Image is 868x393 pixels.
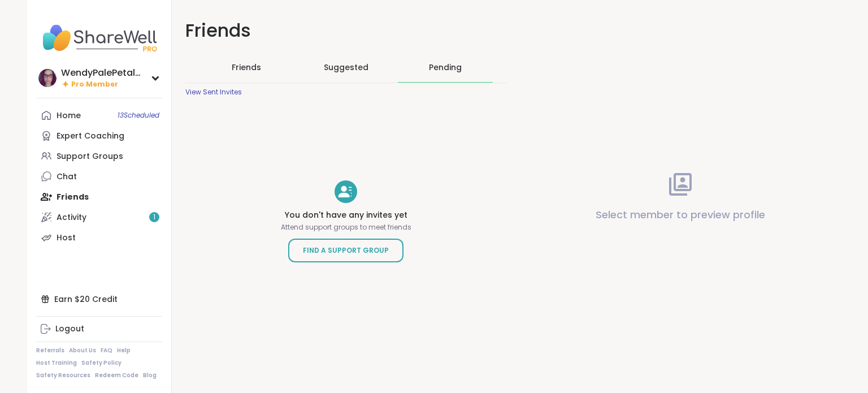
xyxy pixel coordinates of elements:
[36,146,162,166] a: Support Groups
[57,171,77,183] div: Chat
[36,347,64,355] a: Referrals
[117,347,131,355] a: Help
[36,372,90,379] a: Safety Resources
[143,372,157,379] a: Blog
[288,239,403,262] a: Find a Support Group
[57,151,123,162] div: Support Groups
[57,110,81,122] div: Home
[81,359,121,367] a: Safety Policy
[69,347,96,355] a: About Us
[61,67,146,79] div: WendyPalePetalBloom
[232,62,261,73] span: Friends
[303,245,389,256] span: Find a Support Group
[38,69,57,87] img: WendyPalePetalBloom
[101,347,112,355] a: FAQ
[36,126,162,146] a: Expert Coaching
[153,213,155,222] span: 1
[118,111,159,120] span: 13 Scheduled
[55,323,84,335] div: Logout
[281,223,411,232] p: Attend support groups to meet friends
[95,372,138,379] a: Redeem Code
[36,105,162,126] a: Home13Scheduled
[36,227,162,248] a: Host
[36,289,162,309] div: Earn $20 Credit
[36,319,162,339] a: Logout
[57,232,76,244] div: Host
[596,207,765,223] p: Select member to preview profile
[185,18,506,44] h1: Friends
[324,62,368,73] span: Suggested
[429,62,462,73] div: Pending
[36,18,162,58] img: ShareWell Nav Logo
[36,166,162,187] a: Chat
[185,88,242,97] div: View Sent Invites
[71,80,118,89] span: Pro Member
[57,131,124,142] div: Expert Coaching
[36,359,77,367] a: Host Training
[281,210,411,221] h4: You don't have any invites yet
[36,207,162,227] a: Activity1
[57,212,86,223] div: Activity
